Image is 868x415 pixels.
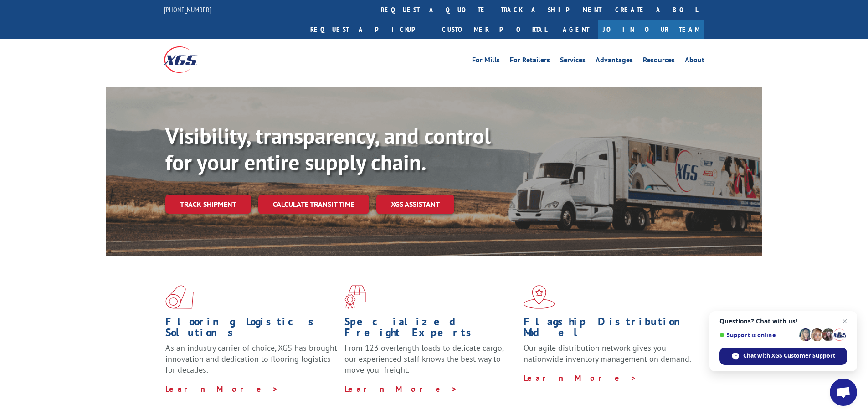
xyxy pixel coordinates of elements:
[524,373,637,383] a: Learn More >
[165,316,338,343] h1: Flooring Logistics Solutions
[435,20,554,39] a: Customer Portal
[524,316,696,343] h1: Flagship Distribution Model
[719,348,847,365] div: Chat with XGS Customer Support
[554,20,598,39] a: Agent
[560,56,586,67] a: Services
[344,384,458,394] a: Learn More >
[510,56,550,67] a: For Retailers
[376,195,454,214] a: XGS ASSISTANT
[596,56,633,67] a: Advantages
[165,384,279,394] a: Learn More >
[719,318,847,325] span: Questions? Chat with us!
[165,195,251,214] a: Track shipment
[839,316,850,327] span: Close chat
[524,343,691,364] span: Our agile distribution network gives you nationwide inventory management on demand.
[524,285,555,309] img: xgs-icon-flagship-distribution-model-red
[164,5,211,14] a: [PHONE_NUMBER]
[165,285,194,309] img: xgs-icon-total-supply-chain-intelligence-red
[303,20,435,39] a: Request a pickup
[472,56,500,67] a: For Mills
[830,379,857,406] div: Open chat
[598,20,704,39] a: Join Our Team
[643,56,675,67] a: Resources
[719,332,796,338] span: Support is online
[685,56,704,67] a: About
[165,122,491,176] b: Visibility, transparency, and control for your entire supply chain.
[258,195,369,214] a: Calculate transit time
[344,285,366,309] img: xgs-icon-focused-on-flooring-red
[344,316,517,343] h1: Specialized Freight Experts
[165,343,337,375] span: As an industry carrier of choice, XGS has brought innovation and dedication to flooring logistics...
[743,352,835,360] span: Chat with XGS Customer Support
[344,343,517,383] p: From 123 overlength loads to delicate cargo, our experienced staff knows the best way to move you...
